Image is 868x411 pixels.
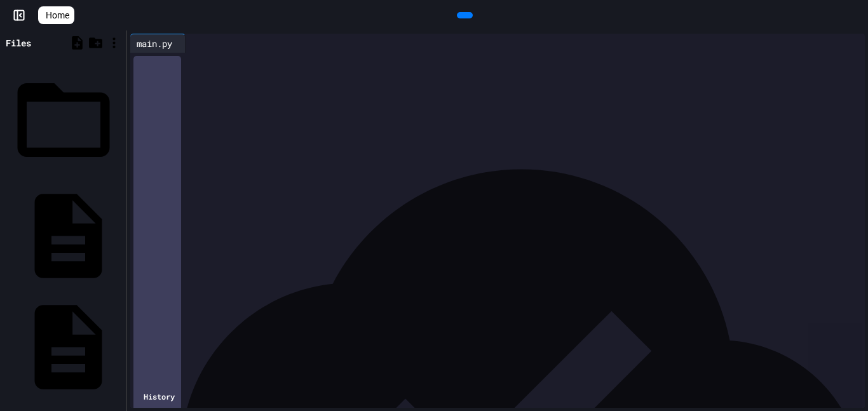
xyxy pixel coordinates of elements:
[38,6,74,24] a: Home
[130,34,186,53] div: main.py
[6,36,31,50] div: Files
[46,9,69,22] span: Home
[130,37,179,50] div: main.py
